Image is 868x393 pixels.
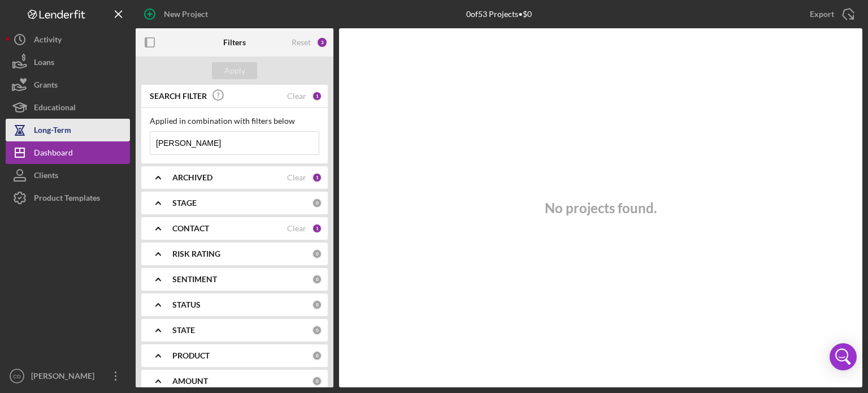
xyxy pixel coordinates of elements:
[6,141,130,164] button: Dashboard
[312,376,322,386] div: 0
[172,300,201,309] b: STATUS
[172,351,210,360] b: PRODUCT
[34,164,58,189] div: Clients
[798,3,862,25] button: Export
[172,377,208,386] b: AMOUNT
[312,198,322,208] div: 0
[34,187,100,212] div: Product Templates
[312,300,322,310] div: 0
[6,365,130,387] button: CD[PERSON_NAME]
[287,173,306,182] div: Clear
[312,274,322,284] div: 0
[312,223,322,234] div: 1
[150,92,207,101] b: SEARCH FILTER
[810,3,834,25] div: Export
[6,96,130,119] button: Educational
[34,28,62,54] div: Activity
[312,325,322,335] div: 0
[6,74,130,96] button: Grants
[172,275,217,284] b: SENTIMENT
[172,198,197,208] b: STAGE
[292,38,311,47] div: Reset
[34,74,58,99] div: Grants
[172,249,220,258] b: RISK RATING
[312,172,322,183] div: 1
[287,224,306,233] div: Clear
[223,38,246,47] b: Filters
[466,10,532,19] div: 0 of 53 Projects • $0
[164,3,208,25] div: New Project
[287,92,306,101] div: Clear
[312,249,322,259] div: 0
[6,164,130,187] button: Clients
[13,373,21,379] text: CD
[830,343,857,370] div: Open Intercom Messenger
[28,365,102,390] div: [PERSON_NAME]
[150,116,319,126] div: Applied in combination with filters below
[172,224,209,233] b: CONTACT
[6,187,130,209] button: Product Templates
[172,326,195,335] b: STATE
[34,141,73,167] div: Dashboard
[172,173,212,182] b: ARCHIVED
[6,119,130,141] button: Long-Term
[312,351,322,361] div: 0
[545,200,657,216] h3: No projects found.
[6,51,130,74] button: Loans
[34,96,76,122] div: Educational
[136,3,219,25] button: New Project
[212,62,257,79] button: Apply
[316,37,328,48] div: 3
[34,119,71,144] div: Long-Term
[34,51,54,76] div: Loans
[224,62,245,79] div: Apply
[312,91,322,101] div: 1
[6,28,130,51] button: Activity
